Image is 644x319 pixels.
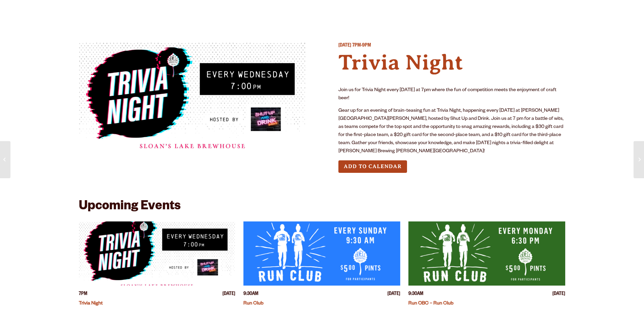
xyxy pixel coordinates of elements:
[438,4,472,34] a: Impact
[141,16,178,21] span: Taprooms
[243,291,258,298] span: 9:30AM
[243,221,400,286] a: View event details
[79,200,181,215] h2: Upcoming Events
[408,291,423,298] span: 9:30AM
[214,16,232,21] span: Gear
[222,291,235,298] span: [DATE]
[85,4,111,34] a: Beer
[79,301,103,307] a: Trivia Night
[408,221,565,286] a: View event details
[368,16,407,21] span: Our Story
[338,50,566,76] h4: Trivia Night
[408,301,453,307] a: Run OBC – Run Club
[90,16,106,21] span: Beer
[268,16,295,21] span: Winery
[317,4,343,34] a: Odell Home
[352,43,371,49] span: 7PM-9PM
[338,86,566,103] p: Join us for Trivia Night every [DATE] at 7pm where the fun of competition meets the enjoyment of ...
[338,160,407,173] button: Add to Calendar
[338,43,351,49] span: [DATE]
[498,4,549,34] a: Beer Finder
[243,301,263,307] a: Run Club
[79,291,87,298] span: 7PM
[552,291,565,298] span: [DATE]
[442,16,467,21] span: Impact
[364,4,411,34] a: Our Story
[137,4,183,34] a: Taprooms
[338,107,566,156] p: Gear up for an evening of brain-teasing fun at Trivia Night, happening every [DATE] at [PERSON_NA...
[263,4,299,34] a: Winery
[502,16,545,21] span: Beer Finder
[79,221,236,286] a: View event details
[209,4,237,34] a: Gear
[387,291,400,298] span: [DATE]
